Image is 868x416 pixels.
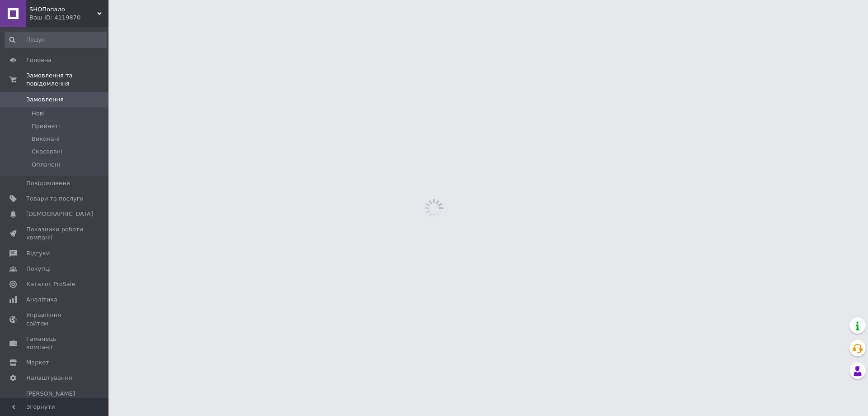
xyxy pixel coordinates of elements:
[32,148,62,156] span: Скасовані
[5,32,107,48] input: Пошук
[32,110,45,118] span: Нові
[32,135,60,143] span: Виконані
[29,14,108,22] div: Ваш ID: 4119870
[26,249,50,258] span: Відгуки
[26,390,84,415] span: [PERSON_NAME] та рахунки
[26,359,49,367] span: Маркет
[26,296,57,304] span: Аналітика
[32,161,60,169] span: Оплачені
[26,265,51,273] span: Покупці
[26,195,84,203] span: Товари та послуги
[26,210,93,218] span: [DEMOGRAPHIC_DATA]
[26,179,70,187] span: Повідомлення
[26,96,64,104] span: Замовлення
[26,335,84,351] span: Гаманець компанії
[26,280,75,288] span: Каталог ProSale
[26,225,84,242] span: Показники роботи компанії
[26,56,52,64] span: Головна
[29,5,97,14] span: SHOПопало
[32,122,60,130] span: Прийняті
[26,374,72,382] span: Налаштування
[26,72,108,88] span: Замовлення та повідомлення
[26,311,84,327] span: Управління сайтом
